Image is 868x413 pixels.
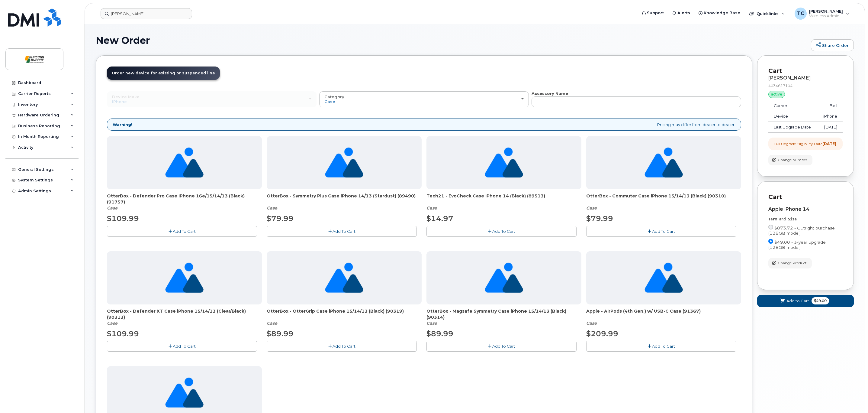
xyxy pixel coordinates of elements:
[586,205,597,211] em: Case
[778,260,807,266] span: Change Product
[165,251,204,304] img: no_image_found-2caef05468ed5679b831cfe6fc140e25e0c280774317ffc20a367ab7fd17291e.png
[768,100,817,111] td: Carrier
[586,214,613,223] span: $79.99
[778,157,807,163] span: Change Number
[817,122,843,133] td: [DATE]
[107,193,262,205] span: OtterBox - Defender Pro Case iPhone 16e/15/14/13 (Black) (91757)
[817,100,843,111] td: Bell
[113,122,132,128] strong: Warning!
[107,193,262,211] div: OtterBox - Defender Pro Case iPhone 16e/15/14/13 (Black) (91757)
[426,205,437,211] em: Case
[426,308,581,320] span: OtterBox - Magsafe Symmetry Case iPhone 15/14/13 (Black) (90314)
[333,229,355,234] span: Add To Cart
[426,226,577,236] button: Add To Cart
[267,193,422,205] span: OtterBox - Symmetry Plus Case iPhone 14/13 (Stardust) (89490)
[768,225,773,229] input: $873.72 - Outright purchase (128GB model)
[267,193,422,211] div: OtterBox - Symmetry Plus Case iPhone 14/13 (Stardust) (89490)
[768,217,843,222] div: Term and Size
[107,205,117,211] em: Case
[267,320,277,326] em: Case
[768,155,812,165] button: Change Number
[333,344,355,349] span: Add To Cart
[107,214,139,223] span: $109.99
[426,193,581,211] div: Tech21 - EvoCheck Case iPhone 14 (Black) (89513)
[165,136,204,189] img: no_image_found-2caef05468ed5679b831cfe6fc140e25e0c280774317ffc20a367ab7fd17291e.png
[768,226,835,236] span: $873.72 - Outright purchase (128GB model)
[492,229,515,234] span: Add To Cart
[645,136,683,189] img: no_image_found-2caef05468ed5679b831cfe6fc140e25e0c280774317ffc20a367ab7fd17291e.png
[768,258,812,268] button: Change Product
[267,308,422,320] span: OtterBox - OtterGrip Case iPhone 15/14/13 (Black) (90319)
[768,240,826,250] span: $49.00 - 3-year upgrade (128GB model)
[267,226,417,236] button: Add To Cart
[485,136,523,189] img: no_image_found-2caef05468ed5679b831cfe6fc140e25e0c280774317ffc20a367ab7fd17291e.png
[107,320,117,326] em: Case
[426,320,437,326] em: Case
[267,308,422,326] div: OtterBox - OtterGrip Case iPhone 15/14/13 (Black) (90319)
[426,308,581,326] div: OtterBox - Magsafe Symmetry Case iPhone 15/14/13 (Black) (90314)
[586,320,597,326] em: Case
[324,94,344,99] span: Category
[267,341,417,351] button: Add To Cart
[652,344,675,349] span: Add To Cart
[768,111,817,122] td: Device
[768,122,817,133] td: Last Upgrade Date
[426,214,453,223] span: $14.97
[645,251,683,304] img: no_image_found-2caef05468ed5679b831cfe6fc140e25e0c280774317ffc20a367ab7fd17291e.png
[426,341,577,351] button: Add To Cart
[822,141,836,146] strong: [DATE]
[652,229,675,234] span: Add To Cart
[757,295,854,307] button: Add to Cart $49.00
[107,341,257,351] button: Add To Cart
[817,111,843,122] td: iPhone
[173,229,196,234] span: Add To Cart
[586,308,741,320] span: Apple - AirPods (4th Gen.) w/ USB-C Case (91367)
[586,308,741,326] div: Apple - AirPods (4th Gen.) w/ USB-C Case (91367)
[426,329,453,338] span: $89.99
[325,136,363,189] img: no_image_found-2caef05468ed5679b831cfe6fc140e25e0c280774317ffc20a367ab7fd17291e.png
[267,205,277,211] em: Case
[586,329,618,338] span: $209.99
[768,207,843,212] div: Apple iPhone 14
[774,141,836,146] div: Full Upgrade Eligibility Date
[267,214,294,223] span: $79.99
[532,91,568,96] strong: Accessory Name
[485,251,523,304] img: no_image_found-2caef05468ed5679b831cfe6fc140e25e0c280774317ffc20a367ab7fd17291e.png
[768,193,843,201] p: Cart
[768,239,773,244] input: $49.00 - 3-year upgrade (128GB model)
[325,251,363,304] img: no_image_found-2caef05468ed5679b831cfe6fc140e25e0c280774317ffc20a367ab7fd17291e.png
[107,226,257,236] button: Add To Cart
[319,91,529,107] button: Category Case
[107,329,139,338] span: $109.99
[586,226,736,236] button: Add To Cart
[112,71,215,75] span: Order new device for existing or suspended line
[768,67,843,75] p: Cart
[786,298,809,304] span: Add to Cart
[586,193,741,205] span: OtterBox - Commuter Case iPhone 15/14/13 (Black) (90310)
[267,329,294,338] span: $89.99
[324,99,335,104] span: Case
[586,341,736,351] button: Add To Cart
[492,344,515,349] span: Add To Cart
[768,91,785,98] div: active
[812,297,829,304] span: $49.00
[586,193,741,211] div: OtterBox - Commuter Case iPhone 15/14/13 (Black) (90310)
[107,308,262,326] div: OtterBox - Defender XT Case iPhone 15/14/13 (Clear/Black) (90313)
[768,75,843,81] div: [PERSON_NAME]
[107,308,262,320] span: OtterBox - Defender XT Case iPhone 15/14/13 (Clear/Black) (90313)
[173,344,196,349] span: Add To Cart
[96,35,808,46] h1: New Order
[107,119,741,131] div: Pricing may differ from dealer to dealer!
[811,39,854,51] a: Share Order
[768,83,843,88] div: 4034617104
[426,193,581,205] span: Tech21 - EvoCheck Case iPhone 14 (Black) (89513)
